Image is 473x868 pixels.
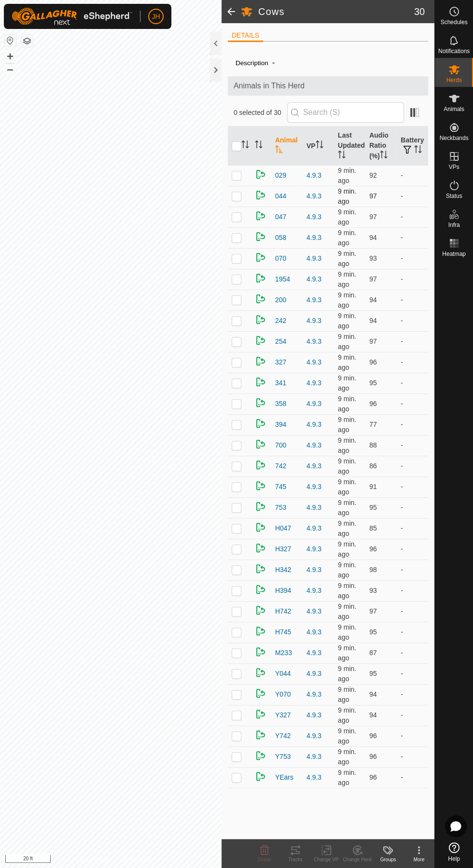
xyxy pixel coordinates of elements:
a: 4.9.3 [306,441,321,449]
img: returning on [255,438,266,450]
td: - [397,663,428,684]
p-sorticon: Activate to sort [255,142,263,150]
span: 700 [275,440,286,450]
span: Aug 11, 2025, 8:33 PM [338,769,356,786]
span: 047 [275,212,286,222]
a: 4.9.3 [306,483,321,490]
a: 4.9.3 [306,628,321,636]
img: returning on [255,729,266,741]
td: - [397,539,428,560]
a: 4.9.3 [306,213,321,221]
p-sorticon: Activate to sort [414,147,422,154]
span: 94 [369,690,377,698]
span: Y742 [275,731,291,741]
span: 1954 [275,274,290,284]
span: 97 [369,275,377,283]
span: Heatmap [442,251,466,257]
td: - [397,497,428,518]
a: 4.9.3 [306,670,321,677]
img: returning on [255,480,266,491]
td: - [397,746,428,767]
td: - [397,643,428,663]
span: 77 [369,420,377,428]
img: returning on [255,501,266,512]
span: 97 [369,607,377,615]
td: - [397,248,428,269]
span: 94 [369,234,377,241]
span: 91 [369,483,377,490]
a: 4.9.3 [306,171,321,179]
a: 4.9.3 [306,504,321,511]
img: returning on [255,397,266,408]
span: Status [445,193,462,199]
span: 044 [275,191,286,201]
img: returning on [255,168,266,180]
div: More [403,856,434,863]
span: 96 [369,773,377,781]
button: – [4,63,16,75]
span: 394 [275,420,286,430]
img: returning on [255,355,266,367]
span: Y044 [275,669,291,679]
span: H342 [275,565,291,575]
img: returning on [255,293,266,305]
span: Aug 11, 2025, 8:33 PM [338,706,356,724]
th: Audio Ratio (%) [365,126,397,166]
span: Aug 11, 2025, 8:32 PM [338,644,356,662]
div: Tracks [280,856,311,863]
td: - [397,705,428,726]
span: Aug 11, 2025, 8:32 PM [338,395,356,413]
img: returning on [255,646,266,658]
img: returning on [255,563,266,574]
span: 029 [275,170,286,181]
span: 94 [369,296,377,304]
span: Animals in This Herd [234,80,422,92]
span: Aug 11, 2025, 8:32 PM [338,270,356,288]
span: Aug 11, 2025, 8:32 PM [338,623,356,641]
span: VPs [448,164,459,170]
span: H047 [275,523,291,533]
a: 4.9.3 [306,275,321,283]
td: - [397,456,428,476]
span: 058 [275,233,286,243]
span: Aug 11, 2025, 8:32 PM [338,167,356,184]
span: Aug 11, 2025, 8:33 PM [338,250,356,267]
a: 4.9.3 [306,379,321,387]
span: Aug 11, 2025, 8:33 PM [338,333,356,350]
a: 4.9.3 [306,192,321,200]
img: returning on [255,189,266,201]
span: 86 [369,462,377,470]
span: Animals [444,106,464,112]
a: 4.9.3 [306,690,321,698]
p-sorticon: Activate to sort [241,142,249,150]
span: 96 [369,545,377,553]
a: 4.9.3 [306,400,321,407]
span: 98 [369,566,377,574]
img: returning on [255,770,266,782]
td: - [397,165,428,186]
td: - [397,622,428,643]
img: returning on [255,542,266,554]
div: Change Herd [342,856,373,863]
a: 4.9.3 [306,566,321,574]
p-sorticon: Activate to sort [338,152,346,160]
img: returning on [255,708,266,720]
a: 4.9.3 [306,545,321,553]
span: Schedules [440,19,467,25]
span: 95 [369,379,377,387]
span: Y327 [275,710,291,720]
span: Neckbands [439,135,468,141]
span: Y753 [275,752,291,762]
a: 4.9.3 [306,773,321,781]
td: - [397,414,428,435]
span: Help [448,856,460,862]
td: - [397,331,428,352]
span: 341 [275,378,286,388]
th: Battery [397,126,428,166]
span: M233 [275,648,292,658]
span: 93 [369,254,377,262]
a: Privacy Policy [72,855,109,864]
span: Aug 11, 2025, 8:33 PM [338,748,356,766]
img: returning on [255,210,266,222]
span: 0 selected of 30 [234,108,287,118]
